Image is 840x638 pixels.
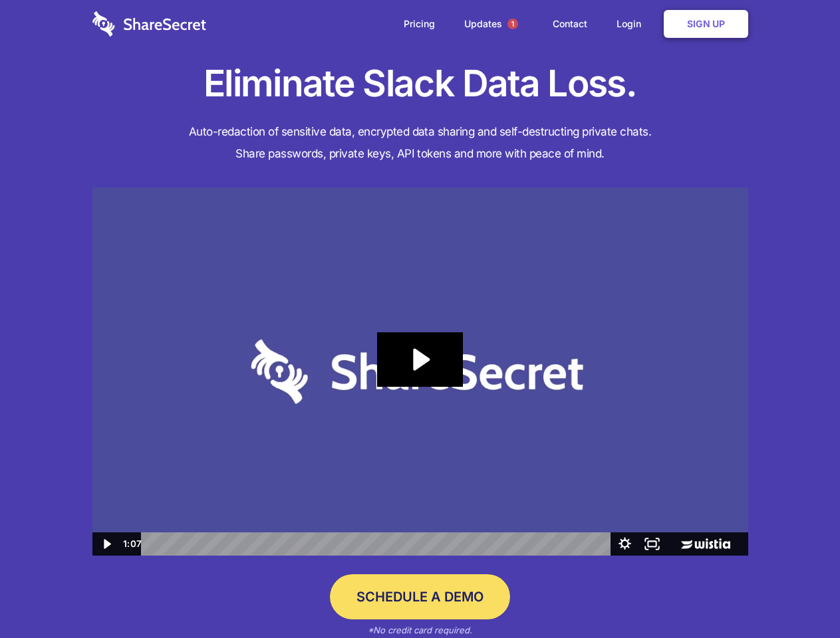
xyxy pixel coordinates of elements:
button: Play Video [92,532,120,556]
a: Login [603,3,661,45]
img: logo-wordmark-white-trans-d4663122ce5f474addd5e946df7df03e33cb6a1c49d2221995e7729f52c070b2.svg [92,11,206,37]
h4: Auto-redaction of sensitive data, encrypted data sharing and self-destructing private chats. Shar... [92,121,748,165]
img: Sharesecret [92,187,748,556]
h1: Eliminate Slack Data Loss. [92,60,748,108]
a: Contact [539,3,601,45]
a: Pricing [390,3,448,45]
iframe: Drift Widget Chat Controller [773,572,824,622]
